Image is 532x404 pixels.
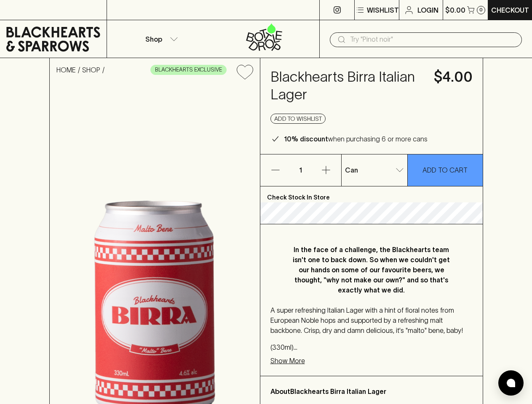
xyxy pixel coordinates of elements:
[270,386,473,396] p: About Blackhearts Birra Italian Lager
[507,379,515,387] img: bubble-icon
[260,186,483,202] p: Check Stock In Store
[107,20,213,58] button: Shop
[270,356,305,366] p: Show More
[342,162,407,178] div: Can
[479,8,483,12] p: 0
[422,165,468,175] p: ADD TO CART
[408,154,483,186] button: ADD TO CART
[151,66,226,74] span: BLACKHEARTS EXCLUSIVE
[350,33,515,46] input: Try "Pinot noir"
[434,68,473,86] h4: $4.00
[287,245,456,295] p: In the face of a challenge, the Blackhearts team isn't one to back down. So when we couldn't get ...
[270,305,473,335] p: A super refreshing Italian Lager with a hint of floral notes from European Noble hops and support...
[445,5,465,15] p: $0.00
[284,134,428,144] p: when purchasing 6 or more cans
[107,5,114,15] p: ⠀
[491,5,529,15] p: Checkout
[345,165,358,175] p: Can
[270,68,424,104] h4: Blackhearts Birra Italian Lager
[82,66,100,74] a: SHOP
[291,154,311,186] p: 1
[233,61,257,83] button: Add to wishlist
[145,34,162,44] p: Shop
[284,135,328,143] b: 10% discount
[367,5,399,15] p: Wishlist
[270,342,473,352] p: (330ml) 4.6% ABV
[417,5,438,15] p: Login
[56,66,76,74] a: HOME
[270,114,326,124] button: Add to wishlist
